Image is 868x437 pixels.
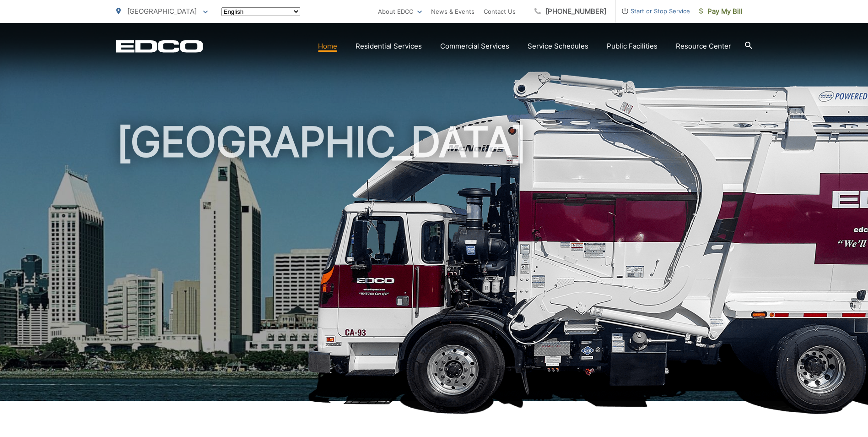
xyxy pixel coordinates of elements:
[484,6,516,17] a: Contact Us
[528,41,588,52] a: Service Schedules
[431,6,474,17] a: News & Events
[356,41,422,52] a: Residential Services
[440,41,509,52] a: Commercial Services
[127,7,197,16] span: [GEOGRAPHIC_DATA]
[221,7,300,16] select: Select a language
[116,119,752,409] h1: [GEOGRAPHIC_DATA]
[318,41,337,52] a: Home
[378,6,422,17] a: About EDCO
[116,40,203,53] a: EDCD logo. Return to the homepage.
[699,6,743,17] span: Pay My Bill
[676,41,731,52] a: Resource Center
[607,41,658,52] a: Public Facilities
